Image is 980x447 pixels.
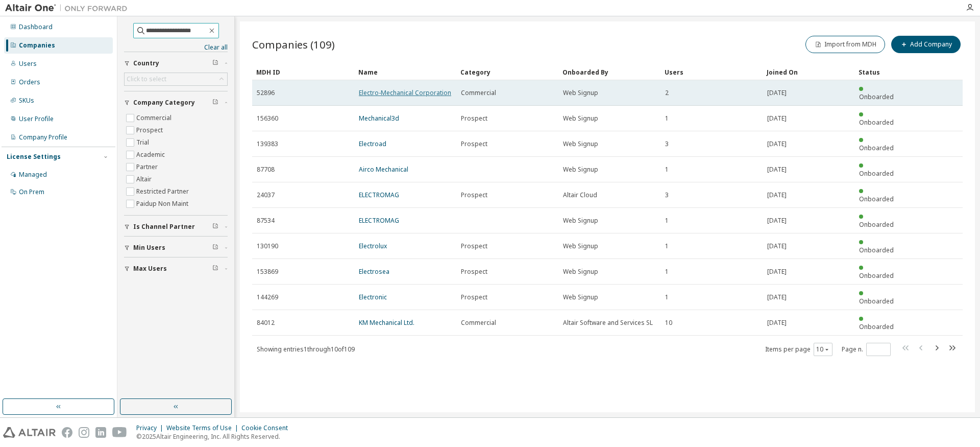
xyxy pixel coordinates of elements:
div: Users [665,64,758,80]
span: 1 [665,217,669,225]
div: Cookie Consent [241,424,294,432]
a: Electronic [359,293,387,301]
label: Partner [136,161,160,173]
img: youtube.svg [112,427,127,438]
span: 3 [665,140,669,148]
span: Web Signup [563,242,598,250]
span: Prospect [461,114,487,123]
span: Onboarded [859,297,894,305]
a: ELECTROMAG [359,216,399,225]
button: Add Company [891,36,961,53]
span: 156360 [257,114,278,123]
a: ELECTROMAG [359,191,399,199]
div: Website Terms of Use [166,424,241,432]
label: Restricted Partner [136,185,191,198]
a: Clear all [124,43,228,52]
span: 1 [665,268,669,276]
div: MDH ID [256,64,350,80]
a: KM Mechanical Ltd. [359,318,414,327]
div: Click to select [127,75,166,83]
span: [DATE] [767,293,787,301]
span: 1 [665,166,669,174]
span: 87708 [257,166,275,174]
a: Electro-Mechanical Corporation [359,88,451,97]
span: Showing entries 1 through 10 of 109 [257,345,355,354]
span: 130190 [257,242,278,250]
a: Electrolux [359,242,387,250]
span: 3 [665,191,669,199]
span: Prospect [461,191,487,199]
span: [DATE] [767,268,787,276]
span: Commercial [461,89,496,97]
span: [DATE] [767,191,787,199]
span: Onboarded [859,322,894,331]
span: 144269 [257,293,278,301]
span: Web Signup [563,293,598,301]
label: Trial [136,136,151,149]
span: Web Signup [563,89,598,97]
div: Joined On [767,64,850,80]
span: Company Category [133,99,195,107]
span: Onboarded [859,195,894,203]
span: Clear filter [212,265,218,273]
label: Academic [136,149,167,161]
div: Users [19,60,37,68]
span: Items per page [765,343,832,356]
span: Prospect [461,140,487,148]
div: Status [859,64,901,80]
span: Web Signup [563,140,598,148]
a: Electroad [359,139,386,148]
button: Min Users [124,237,228,259]
a: Airco Mechanical [359,165,408,174]
span: [DATE] [767,114,787,123]
span: Onboarded [859,92,894,101]
p: © 2025 Altair Engineering, Inc. All Rights Reserved. [136,432,294,441]
span: 139383 [257,140,278,148]
div: Dashboard [19,23,53,31]
a: Mechanical3d [359,114,399,123]
span: 10 [665,319,672,327]
span: Altair Cloud [563,191,597,199]
img: altair_logo.svg [3,427,56,438]
span: Prospect [461,268,487,276]
span: Clear filter [212,59,218,67]
div: Company Profile [19,133,67,142]
button: Company Category [124,91,228,114]
span: Clear filter [212,223,218,231]
button: Import from MDH [805,36,885,53]
label: Altair [136,173,154,185]
span: Commercial [461,319,496,327]
span: [DATE] [767,242,787,250]
span: Page n. [842,343,891,356]
span: Min Users [133,244,165,252]
span: Onboarded [859,246,894,254]
span: Onboarded [859,271,894,280]
span: Onboarded [859,220,894,229]
span: Web Signup [563,217,598,225]
button: 10 [816,345,830,354]
img: linkedin.svg [95,427,106,438]
span: Web Signup [563,166,598,174]
div: License Settings [7,153,61,161]
span: Prospect [461,293,487,301]
span: Web Signup [563,268,598,276]
div: Name [358,64,452,80]
div: Orders [19,78,40,86]
label: Paidup Non Maint [136,198,190,210]
span: Max Users [133,265,167,273]
span: 24037 [257,191,275,199]
span: 87534 [257,217,275,225]
span: Prospect [461,242,487,250]
div: User Profile [19,115,54,123]
span: Onboarded [859,118,894,127]
span: Country [133,59,159,67]
span: Companies (109) [252,37,335,52]
div: Privacy [136,424,166,432]
label: Prospect [136,124,165,136]
img: instagram.svg [79,427,89,438]
div: Click to select [125,73,227,85]
img: Altair One [5,3,133,13]
div: Category [460,64,554,80]
span: 1 [665,293,669,301]
span: 52896 [257,89,275,97]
